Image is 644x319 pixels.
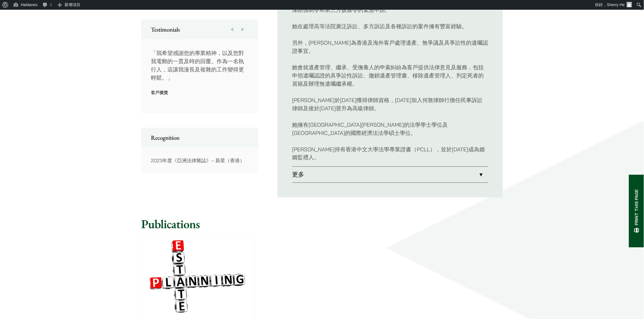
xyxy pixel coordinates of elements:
[292,63,488,88] p: 她會就遺產管理、繼承、受撫養人的申索糾紛為客戶提供法律意見及服務，包括申領遺囑認證的具爭訟性訴訟、撤銷遺產管理書、移除遺產管理人、判定死者的居籍及辦理無遺囑繼承權。
[292,96,488,112] p: [PERSON_NAME]於[DATE]獲得律師資格，[DATE]加入何敦律師行擔任民事訴訟律師及後於[DATE]晉升為高級律師。
[226,20,237,39] button: Previous
[151,49,248,82] p: 「我希望感謝您的專業精神，以及您對我電郵的一貫及時的回覆。作為一名執行人，這讓我漫長及複雜的工作變得更輕鬆。」
[292,145,488,162] p: [PERSON_NAME]持有香港中文大學法學專業證書（PCLL），並於[DATE]成為婚姻監禮人。
[151,157,248,164] p: 2023年度《亞洲法律雜誌》– 新星（香港）
[151,26,248,33] h2: Testimonials
[237,20,248,39] button: Next
[292,167,488,183] a: 更多
[292,39,488,55] p: 另外，[PERSON_NAME]為香港及海外客戶處理遺產、無爭議及具爭訟性的遺囑認證事宜。
[292,22,488,30] p: 她在處理高等法院廣泛訴訟、多方訴訟及各種訴訟的案件擁有豐富經驗。
[151,90,248,95] p: 客戶褒獎
[607,2,625,7] span: Sherry He
[141,217,503,232] h2: Publications
[292,121,488,137] p: 她擁有[GEOGRAPHIC_DATA][PERSON_NAME]的法學學士學位及[GEOGRAPHIC_DATA]的國際經濟法法學碩士學位。
[151,134,248,141] h2: Recognition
